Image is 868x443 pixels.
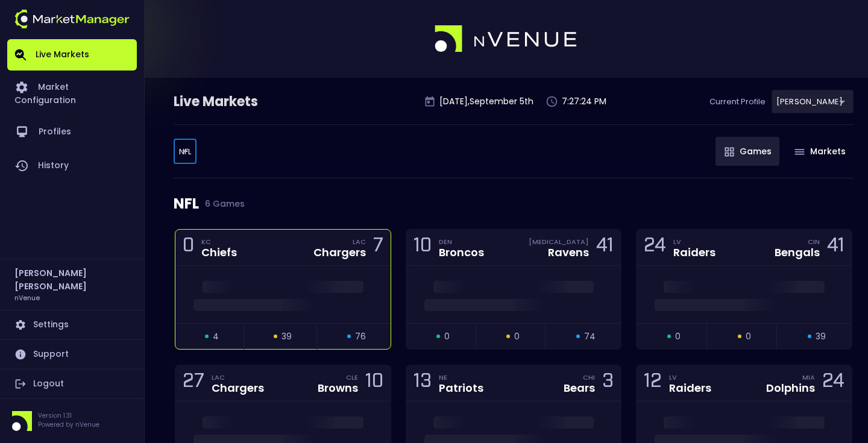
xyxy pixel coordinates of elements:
div: 13 [414,372,432,394]
span: 0 [444,330,450,343]
div: Live Markets [174,92,321,112]
div: Ravens [548,247,589,258]
div: 24 [822,372,844,394]
div: Raiders [673,247,715,258]
div: 10 [414,236,432,259]
span: 39 [816,330,826,343]
p: Powered by nVenue [38,420,99,429]
div: Bears [564,383,595,394]
div: 27 [183,372,204,394]
div: 12 [644,372,662,394]
div: Bengals [775,247,820,258]
div: CIN [808,237,820,247]
div: 3 [602,372,614,394]
div: [PERSON_NAME] [174,139,197,164]
div: Chiefs [201,247,237,258]
div: LV [673,237,715,247]
div: Browns [318,383,358,394]
div: Raiders [669,383,711,394]
div: [MEDICAL_DATA] [529,237,589,247]
img: gameIcon [794,149,805,155]
a: Live Markets [7,39,137,71]
span: 0 [514,330,520,343]
span: 76 [355,330,366,343]
div: DEN [439,237,484,247]
div: Patriots [439,383,483,394]
p: 7:27:24 PM [562,95,606,108]
div: [PERSON_NAME] [772,90,854,113]
p: Version 1.31 [38,411,99,420]
div: 7 [373,236,383,259]
div: LAC [353,237,366,247]
p: Current Profile [709,96,766,108]
span: 74 [584,330,596,343]
div: NFL [174,178,854,229]
div: 10 [365,372,383,394]
a: Market Configuration [7,71,137,115]
a: Settings [7,310,137,339]
span: 0 [746,330,751,343]
img: gameIcon [725,147,734,157]
button: Games [715,137,779,166]
a: Logout [7,369,137,398]
a: History [7,149,137,183]
img: logo [435,25,578,53]
div: 41 [596,236,614,259]
div: NE [439,372,483,382]
button: Markets [785,137,854,166]
div: 24 [644,236,666,259]
h3: nVenue [14,293,40,302]
span: 6 Games [199,199,245,209]
div: Chargers [212,383,264,394]
div: 41 [827,236,844,259]
span: 0 [675,330,681,343]
div: Dolphins [766,383,815,394]
p: [DATE] , September 5 th [439,95,533,108]
h2: [PERSON_NAME] [PERSON_NAME] [14,266,130,293]
div: CHI [583,372,595,382]
div: 0 [183,236,194,259]
div: MIA [802,372,815,382]
span: 39 [281,330,292,343]
div: KC [201,237,237,247]
div: LAC [212,372,264,382]
div: Version 1.31Powered by nVenue [7,411,137,431]
a: Support [7,340,137,369]
div: Chargers [313,247,366,258]
img: logo [14,10,130,28]
a: Profiles [7,115,137,149]
div: Broncos [439,247,484,258]
span: 4 [213,330,219,343]
div: CLE [346,372,358,382]
div: LV [669,372,711,382]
